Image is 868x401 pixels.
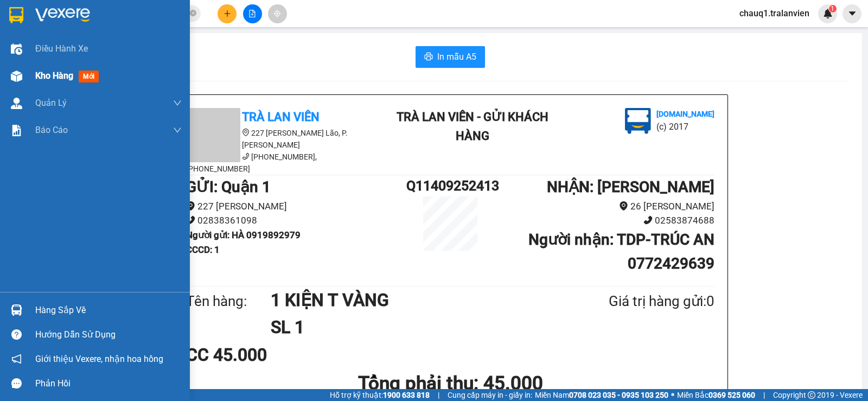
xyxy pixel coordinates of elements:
span: mới [79,71,99,82]
b: NHẬN : [PERSON_NAME] [547,178,714,196]
div: Hướng dẫn sử dụng [35,327,182,343]
span: phone [242,152,250,160]
button: file-add [243,4,262,23]
img: warehouse-icon [11,43,22,55]
span: plus [224,10,231,17]
span: aim [273,10,281,17]
span: Hỗ trợ kỹ thuật: [330,389,430,401]
img: icon-new-feature [823,9,833,18]
li: 227 [PERSON_NAME] [186,199,406,214]
span: question-circle [11,329,22,340]
b: Trà Lan Viên - Gửi khách hàng [397,110,548,143]
img: logo.jpg [625,108,651,134]
img: warehouse-icon [11,304,22,316]
span: file-add [248,10,256,17]
b: [DOMAIN_NAME] [91,41,149,50]
img: solution-icon [11,125,22,136]
h1: Q11409252413 [406,175,494,196]
button: plus [218,4,237,23]
div: CC 45.000 [186,341,360,368]
li: 02583874688 [494,213,714,228]
b: Người gửi : HÀ 0919892979 [186,230,301,240]
span: 1 [831,5,834,12]
img: warehouse-icon [11,71,22,82]
span: chauq1.tralanvien [731,7,818,20]
li: 227 [PERSON_NAME] Lão, P. [PERSON_NAME] [186,127,381,151]
span: ⚪️ [671,393,674,397]
span: Kho hàng [35,71,73,81]
span: environment [186,201,195,211]
li: [PHONE_NUMBER], [PHONE_NUMBER] [186,151,381,175]
b: GỬI : Quận 1 [186,178,271,196]
button: aim [268,4,287,23]
b: Trà Lan Viên - Gửi khách hàng [67,16,107,123]
sup: 1 [829,5,837,12]
li: (c) 2017 [91,52,149,65]
h1: SL 1 [271,314,556,341]
h1: 1 KIỆN T VÀNG [271,287,556,314]
button: printerIn mẫu A5 [416,46,485,68]
img: warehouse-icon [11,98,22,109]
span: Điều hành xe [35,42,88,55]
span: | [438,389,439,401]
span: | [763,389,765,401]
strong: 0708 023 035 - 0935 103 250 [569,391,668,399]
div: Tên hàng: [186,290,271,313]
span: Quản Lý [35,96,67,110]
span: Miền Nam [535,389,668,401]
span: Miền Bắc [677,389,755,401]
b: Trà Lan Viên [242,110,320,124]
span: close-circle [190,10,196,16]
b: Người nhận : TDP-TRÚC AN 0772429639 [528,231,714,272]
h1: Tổng phải thu: 45.000 [186,368,714,398]
b: CCCD : 1 [186,244,220,255]
span: caret-down [847,9,857,18]
img: logo-vxr [9,7,23,23]
strong: 1900 633 818 [383,391,430,399]
div: Hàng sắp về [35,302,182,319]
span: environment [242,129,250,136]
span: copyright [808,391,815,399]
span: down [173,126,182,135]
button: caret-down [843,4,861,23]
li: (c) 2017 [656,120,714,133]
span: Cung cấp máy in - giấy in: [448,389,532,401]
span: notification [11,354,22,364]
strong: 0369 525 060 [709,391,755,399]
div: Giá trị hàng gửi: 0 [556,290,714,313]
span: Báo cáo [35,123,68,137]
li: 26 [PERSON_NAME] [494,199,714,214]
span: down [173,99,182,107]
b: [DOMAIN_NAME] [656,110,714,118]
div: Phản hồi [35,375,182,392]
span: environment [619,201,628,211]
img: logo.jpg [118,14,144,40]
span: Giới thiệu Vexere, nhận hoa hồng [35,352,163,366]
span: close-circle [190,9,196,19]
b: Trà Lan Viên [14,70,40,121]
span: message [11,378,22,389]
span: In mẫu A5 [437,50,476,63]
span: phone [186,215,195,225]
span: printer [424,52,433,62]
span: phone [643,215,653,225]
li: 02838361098 [186,213,406,228]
